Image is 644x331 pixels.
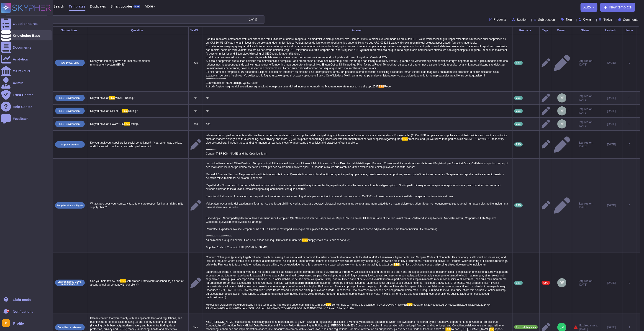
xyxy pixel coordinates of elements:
[13,310,33,313] span: Notifications
[190,96,201,100] p: No
[90,109,122,113] span: Do you have an OPEN-ES
[574,29,598,32] div: Status
[1,42,52,52] a: Documents
[579,63,593,66] span: [DATE]
[18,16,245,24] input: Search by keywords
[190,326,201,329] p: Yes
[579,98,593,102] span: [DATE]
[53,5,64,8] span: Search
[69,5,85,8] span: Templates
[394,263,399,266] span: ESG
[407,303,413,306] span: ESG
[625,96,634,100] div: 0
[384,85,393,88] span: Report
[516,143,521,146] span: ESG
[120,279,126,283] span: ESG
[625,109,634,113] div: 0
[206,320,505,331] span: Yes. [PERSON_NAME] maintains the necessary policies and procedures to govern laws and regulations...
[490,328,494,331] span: esg
[145,5,156,8] button: More
[602,61,621,65] div: [DATE]
[55,29,85,32] div: Subsections
[516,326,536,328] span: External Requests
[579,205,593,209] span: [DATE]
[516,110,521,112] span: ESG
[625,122,634,126] div: 0
[1,66,52,76] a: CAIQ / SIG
[602,29,621,32] div: Last edit
[205,95,511,101] p: No
[89,29,187,32] div: Question
[625,29,634,32] div: Usage
[446,328,451,331] span: ESG
[59,123,81,125] p: ESG: Environment
[1,113,52,123] a: Feedback
[583,5,591,9] span: auto
[625,143,634,146] div: 0
[557,93,567,102] img: user
[602,281,621,285] div: [DATE]
[89,201,187,210] p: What steps does your company take to ensure respect for human rights in its supply chain?
[566,18,573,21] span: Tags
[89,58,187,68] p: Does your company have a formal environmental management system (EMS)?
[205,121,511,127] p: Yes
[602,96,621,100] div: [DATE]
[625,61,634,65] div: 0
[13,117,28,120] div: Feedback
[206,134,508,141] span: While we do not perform on-site audits, we have numerous points across the supplier relationship ...
[402,137,408,141] span: ESG
[61,62,79,64] p: ISO 14001, EMS
[58,326,82,329] p: Compliance - General
[602,109,621,113] div: [DATE]
[1,90,52,100] a: Trust Center
[579,141,593,144] span: Expires on:
[13,34,40,37] div: Knowledge Base
[124,122,130,126] span: ESG
[1,18,52,29] a: Questionnaires
[579,59,593,63] span: Expires on:
[579,111,593,115] span: [DATE]
[13,298,31,301] div: Light mode
[205,108,511,114] p: No
[623,18,639,21] span: Comments
[206,256,509,266] span: Context: Colleagues (primarily Legal) will often reach out asking if we can attest or committ to ...
[145,5,153,8] span: More
[580,327,598,331] span: [DATE]
[602,143,621,146] div: [DATE]
[326,303,331,306] span: ESG
[516,62,521,64] span: ESG
[249,18,257,21] div: 1 of 37
[90,279,120,283] span: Can you help review this
[516,97,521,99] span: ESG
[379,85,384,88] span: ESG
[1,318,13,328] button: user
[13,46,31,49] div: Documents
[206,37,509,88] span: Lor. Ipsumdolorsit ametconsectetu adi elitseddoe tem i utlabore et dolore, magna ali enimadmini v...
[554,29,570,32] div: Owner
[602,204,621,207] div: [DATE]
[625,326,634,329] div: 1
[190,29,201,32] div: Yes/No
[90,5,106,8] span: Duplicates
[190,61,201,65] p: Yes
[542,29,550,32] div: Tags
[109,96,115,100] span: ESG
[579,94,593,98] span: Expires on:
[516,204,521,207] span: ESG
[13,93,33,97] div: Trust Center
[583,18,593,21] span: Owner
[544,282,548,284] span: ESG
[579,107,593,111] span: Expires on:
[13,69,30,73] div: CAIQ / SIG
[1,102,52,112] a: Help Center
[579,283,593,286] span: [DATE]
[190,122,201,126] p: Yes
[13,105,32,108] div: Help Center
[59,110,81,112] p: ESG: Environment
[579,120,593,124] span: Expires on:
[557,278,567,287] img: user
[90,96,109,100] span: Do you have an
[603,18,613,21] span: Status
[609,5,632,9] span: New template
[1,78,52,88] a: Admin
